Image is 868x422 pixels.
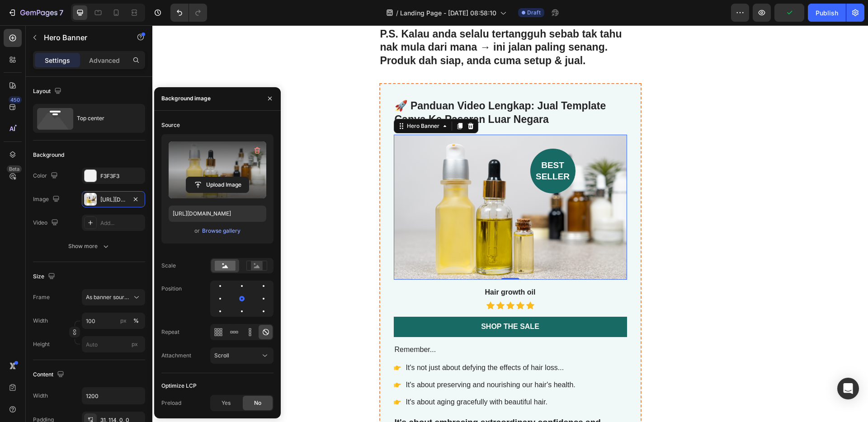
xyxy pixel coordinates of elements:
span: Landing Page - [DATE] 08:58:10 [400,8,496,18]
p: It's about preserving and nourishing our hair's health. [254,354,423,365]
div: Size [33,271,57,283]
a: Shop the Sale [241,291,475,312]
span: / [396,8,398,18]
p: 7 [59,7,63,18]
div: Preload [161,399,181,407]
label: Width [33,317,48,325]
button: Browse gallery [202,226,241,235]
div: Publish [816,8,838,18]
button: Publish [808,4,846,22]
button: 7 [4,4,67,22]
div: F3F3F3 [100,172,143,180]
div: Source [161,121,180,129]
h3: Hair growth oil [241,262,475,273]
div: Background [33,151,64,159]
p: Settings [45,56,70,65]
div: Width [33,392,48,400]
span: Draft [527,9,541,17]
input: https://example.com/image.jpg [169,206,266,222]
iframe: Design area [152,25,868,422]
div: Position [161,285,182,293]
div: Optimize LCP [161,382,197,390]
span: As banner source [86,293,130,301]
label: Height [33,340,50,348]
div: Browse gallery [202,227,241,235]
div: Show more [68,242,110,251]
div: 450 [9,96,22,103]
button: Scroll [210,347,274,364]
div: Undo/Redo [170,4,207,22]
div: Hero Banner [253,97,289,105]
p: Hero Banner [44,32,121,43]
div: Beta [7,165,22,173]
span: or [194,225,200,236]
h2: 🚀 Panduan Video Lengkap: Jual Template Canva Ke Pasaran Luar Negara [241,73,475,102]
div: Top center [77,108,132,129]
div: Add... [100,219,143,227]
p: Advanced [89,56,120,65]
div: Attachment [161,352,191,360]
label: Frame [33,293,50,301]
p: Remember... [242,320,474,329]
div: Open Intercom Messenger [837,378,859,399]
div: Repeat [161,328,179,336]
p: It's about aging gracefully with beautiful hair. [254,371,423,382]
button: Upload Image [186,177,249,193]
div: Background Image [241,109,475,254]
input: px% [82,313,145,329]
div: Shop the Sale [329,297,387,306]
div: Layout [33,85,63,98]
div: Image [33,193,61,206]
input: Auto [82,388,145,404]
span: px [132,341,138,347]
span: No [254,399,261,407]
div: Content [33,369,66,381]
p: It's not just about defying the effects of hair loss... [254,337,423,348]
div: Color [33,170,60,182]
div: [URL][DOMAIN_NAME] [100,196,127,204]
div: Video [33,217,60,229]
span: Yes [222,399,231,407]
h2: best seller [378,123,423,168]
div: Background image [161,94,211,103]
button: px [131,315,142,326]
button: Show more [33,238,145,254]
input: px [82,336,145,352]
div: px [120,317,127,325]
button: % [118,315,129,326]
div: Scale [161,262,176,270]
span: Scroll [214,352,229,359]
div: % [133,317,139,325]
button: As banner source [82,289,145,305]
